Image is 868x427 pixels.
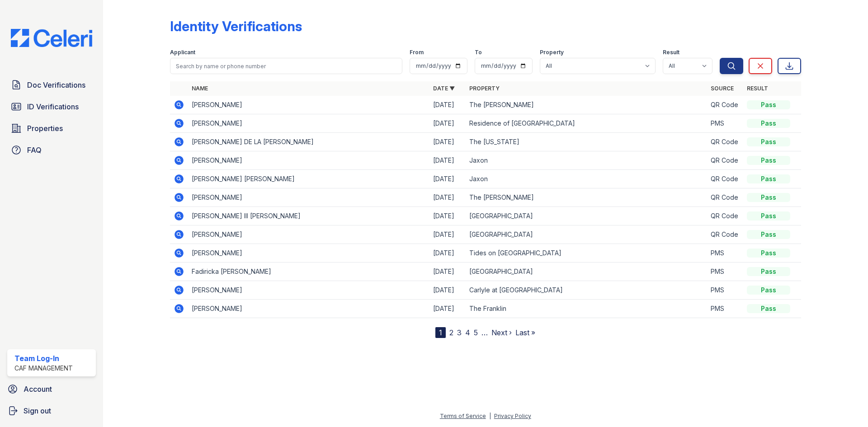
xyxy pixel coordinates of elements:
td: [DATE] [429,96,466,114]
a: Sign out [4,402,99,420]
div: Pass [747,267,790,276]
a: Account [4,380,99,398]
a: Last » [515,328,535,337]
td: PMS [707,244,743,263]
span: … [481,327,488,338]
td: The Franklin [466,300,707,318]
td: [GEOGRAPHIC_DATA] [466,207,707,225]
span: Properties [27,123,63,134]
a: 3 [457,328,462,337]
td: Carlyle at [GEOGRAPHIC_DATA] [466,281,707,300]
td: Jaxon [466,151,707,170]
div: Team Log-In [14,353,73,364]
input: Search by name or phone number [170,58,402,74]
a: 2 [449,328,453,337]
a: ID Verifications [7,98,96,116]
td: [PERSON_NAME] [188,188,429,207]
td: [PERSON_NAME] [188,244,429,263]
td: [PERSON_NAME] III [PERSON_NAME] [188,207,429,225]
a: Result [747,85,768,92]
div: Pass [747,156,790,165]
div: | [489,413,491,419]
td: [PERSON_NAME] [PERSON_NAME] [188,170,429,188]
img: CE_Logo_Blue-a8612792a0a2168367f1c8372b55b34899dd931a85d93a1a3d3e32e68fde9ad4.png [4,29,99,47]
td: The [US_STATE] [466,133,707,151]
td: QR Code [707,133,743,151]
td: QR Code [707,225,743,244]
div: Pass [747,137,790,146]
a: Terms of Service [440,413,486,419]
label: To [475,49,482,56]
a: Properties [7,119,96,137]
div: Pass [747,211,790,221]
td: QR Code [707,151,743,170]
div: Pass [747,249,790,258]
div: Pass [747,100,790,109]
td: [DATE] [429,263,466,281]
a: Date ▼ [433,85,455,92]
label: Property [540,49,564,56]
td: [PERSON_NAME] [188,114,429,133]
div: Pass [747,304,790,313]
td: QR Code [707,188,743,207]
a: Source [711,85,734,92]
div: 1 [435,327,446,338]
td: [PERSON_NAME] [188,300,429,318]
span: Doc Verifications [27,80,85,90]
div: Pass [747,193,790,202]
div: Pass [747,286,790,295]
a: 5 [474,328,478,337]
td: [DATE] [429,151,466,170]
td: [GEOGRAPHIC_DATA] [466,225,707,244]
div: Pass [747,230,790,239]
td: The [PERSON_NAME] [466,96,707,114]
a: Property [469,85,500,92]
td: [DATE] [429,188,466,207]
td: PMS [707,263,743,281]
td: Tides on [GEOGRAPHIC_DATA] [466,244,707,263]
td: [PERSON_NAME] [188,151,429,170]
a: 4 [465,328,470,337]
td: QR Code [707,170,743,188]
td: Jaxon [466,170,707,188]
td: [DATE] [429,244,466,263]
div: Pass [747,174,790,183]
td: [GEOGRAPHIC_DATA] [466,263,707,281]
td: [PERSON_NAME] [188,281,429,300]
a: FAQ [7,141,96,159]
a: Privacy Policy [494,413,531,419]
a: Next › [491,328,512,337]
td: [DATE] [429,207,466,225]
div: CAF Management [14,364,73,373]
span: ID Verifications [27,101,79,112]
td: The [PERSON_NAME] [466,188,707,207]
td: QR Code [707,96,743,114]
td: [DATE] [429,133,466,151]
label: Applicant [170,49,195,56]
td: Residence of [GEOGRAPHIC_DATA] [466,114,707,133]
td: [PERSON_NAME] [188,96,429,114]
label: Result [663,49,679,56]
span: Account [24,384,52,394]
td: [DATE] [429,225,466,244]
td: PMS [707,281,743,300]
td: [PERSON_NAME] [188,225,429,244]
td: PMS [707,114,743,133]
div: Identity Verifications [170,18,302,34]
a: Name [192,85,208,92]
label: From [410,49,424,56]
span: Sign out [24,405,51,416]
td: Fadiricka [PERSON_NAME] [188,263,429,281]
a: Doc Verifications [7,76,96,94]
td: [DATE] [429,170,466,188]
div: Pass [747,119,790,128]
td: [DATE] [429,114,466,133]
td: [PERSON_NAME] DE LA [PERSON_NAME] [188,133,429,151]
td: [DATE] [429,300,466,318]
span: FAQ [27,145,42,155]
td: [DATE] [429,281,466,300]
td: QR Code [707,207,743,225]
td: PMS [707,300,743,318]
